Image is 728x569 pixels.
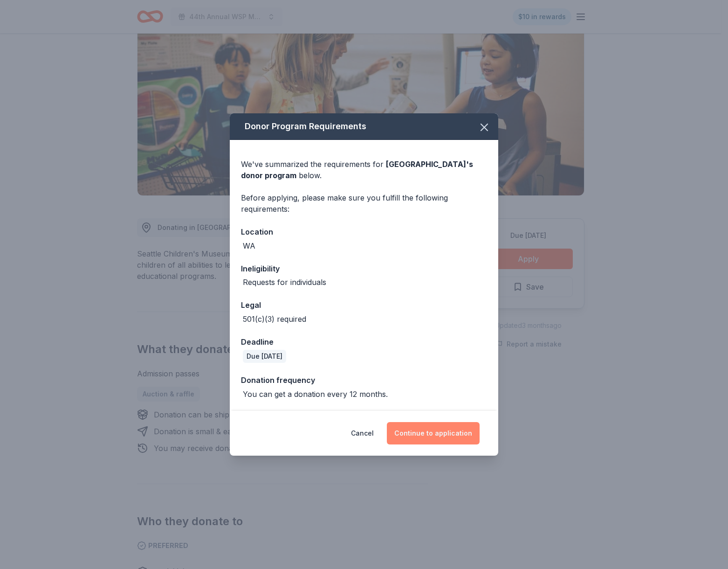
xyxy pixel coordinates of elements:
[241,299,487,311] div: Legal
[241,192,487,215] div: Before applying, please make sure you fulfill the following requirements:
[243,240,255,251] div: WA
[351,422,374,444] button: Cancel
[387,422,480,444] button: Continue to application
[241,159,487,181] div: We've summarized the requirements for below.
[230,113,498,140] div: Donor Program Requirements
[243,313,306,325] div: 501(c)(3) required
[243,277,326,288] div: Requests for individuals
[243,350,286,363] div: Due [DATE]
[241,336,487,348] div: Deadline
[241,374,487,386] div: Donation frequency
[243,389,388,400] div: You can get a donation every 12 months.
[241,226,487,238] div: Location
[241,263,487,275] div: Ineligibility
